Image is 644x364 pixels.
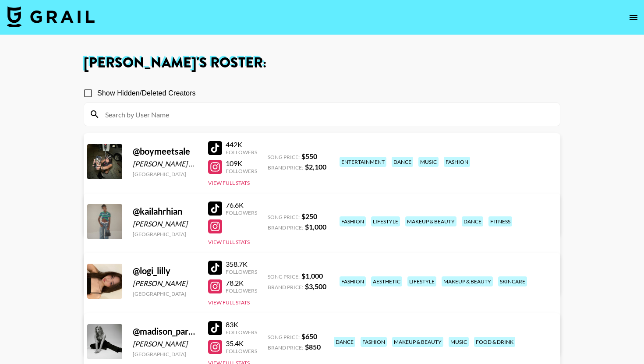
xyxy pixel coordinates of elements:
div: food & drink [474,337,515,347]
div: makeup & beauty [392,337,443,347]
div: [PERSON_NAME] [133,339,198,348]
strong: $ 850 [305,343,321,351]
div: music [418,157,439,167]
div: [GEOGRAPHIC_DATA] [133,231,198,237]
strong: $ 550 [301,152,317,160]
div: lifestyle [407,276,436,286]
div: [GEOGRAPHIC_DATA] [133,290,198,297]
button: open drawer [625,9,642,26]
div: makeup & beauty [442,276,493,286]
div: 78.2K [226,279,257,287]
strong: $ 3,500 [305,282,326,290]
span: Song Price: [268,154,300,160]
div: @ logi_lilly [133,265,198,276]
div: Followers [226,329,257,336]
div: 109K [226,159,257,168]
div: [GEOGRAPHIC_DATA] [133,351,198,357]
div: [PERSON_NAME] [133,219,198,228]
div: @ boymeetsale [133,146,198,157]
span: Show Hidden/Deleted Creators [97,88,196,99]
div: 358.7K [226,260,257,269]
div: Followers [226,348,257,354]
div: @ madison_parkinson1 [133,326,198,337]
div: [GEOGRAPHIC_DATA] [133,171,198,177]
span: Brand Price: [268,224,303,231]
span: Brand Price: [268,344,303,351]
strong: $ 650 [301,332,317,340]
h1: [PERSON_NAME] 's Roster: [84,56,560,70]
div: Followers [226,269,257,275]
input: Search by User Name [100,107,555,121]
button: View Full Stats [208,180,250,186]
div: 35.4K [226,339,257,348]
img: Grail Talent [7,6,95,27]
div: fitness [488,216,512,226]
strong: $ 1,000 [301,272,323,280]
span: Brand Price: [268,284,303,290]
div: @ kailahrhian [133,206,198,217]
div: fashion [340,276,366,286]
strong: $ 250 [301,212,317,220]
strong: $ 1,000 [305,223,326,231]
div: 83K [226,320,257,329]
div: skincare [498,276,527,286]
div: dance [334,337,355,347]
strong: $ 2,100 [305,163,326,171]
div: fashion [444,157,470,167]
div: aesthetic [371,276,402,286]
div: makeup & beauty [405,216,456,226]
div: music [449,337,469,347]
div: Followers [226,287,257,294]
div: Followers [226,209,257,216]
div: [PERSON_NAME] de [PERSON_NAME] [133,159,198,168]
span: Song Price: [268,214,300,220]
span: Brand Price: [268,164,303,171]
div: fashion [340,216,366,226]
span: Song Price: [268,273,300,280]
div: dance [392,157,413,167]
div: Followers [226,168,257,174]
div: 76.6K [226,201,257,209]
div: [PERSON_NAME] [133,279,198,288]
button: View Full Stats [208,239,250,245]
div: fashion [361,337,387,347]
div: entertainment [340,157,386,167]
div: dance [462,216,483,226]
div: 442K [226,140,257,149]
span: Song Price: [268,334,300,340]
div: lifestyle [371,216,400,226]
button: View Full Stats [208,299,250,306]
div: Followers [226,149,257,155]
